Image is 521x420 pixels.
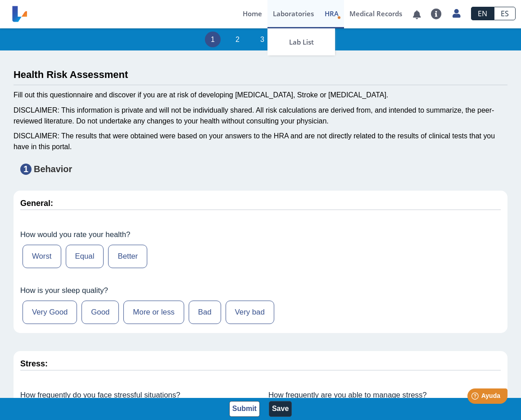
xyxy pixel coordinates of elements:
label: How is your sleep quality? [20,286,501,295]
div: Fill out this questionnaire and discover if you are at risk of developing [MEDICAL_DATA], Stroke ... [14,90,507,100]
span: HRA [325,9,339,18]
label: Very bad [226,301,274,324]
strong: Behavior [34,164,72,174]
iframe: Help widget launcher [441,385,511,410]
button: Save [269,401,292,417]
li: 2 [230,32,245,47]
a: ES [494,7,516,20]
label: Equal [66,245,104,268]
label: How frequently do you face stressful situations? [20,391,253,400]
label: Better [108,245,147,268]
span: 1 [20,164,32,175]
label: Worst [23,245,61,268]
label: Good [82,301,119,324]
strong: Stress: [20,359,48,368]
a: EN [471,7,494,20]
div: DISCLAIMER: The results that were obtained were based on your answers to the HRA and are not dire... [14,131,507,152]
label: Bad [189,301,221,324]
strong: General: [20,199,53,208]
button: Submit [229,401,260,417]
li: 1 [205,32,221,47]
a: Lab List [267,28,335,55]
h3: Health Risk Assessment [14,69,507,80]
label: How would you rate your health? [20,230,501,239]
label: How frequently are you able to manage stress? [268,391,501,400]
li: 3 [254,32,270,47]
label: Very Good [23,301,77,324]
label: More or less [123,301,184,324]
div: DISCLAIMER: This information is private and will not be individually shared. All risk calculation... [14,105,507,127]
